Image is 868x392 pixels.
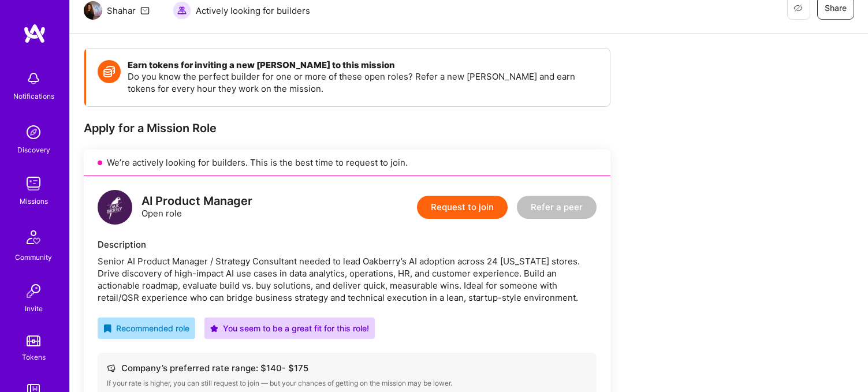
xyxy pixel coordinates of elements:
div: Recommended role [103,322,189,334]
div: Description [98,238,597,251]
div: Apply for a Mission Role [84,121,610,136]
i: icon Mail [140,6,150,15]
div: Tokens [22,351,46,363]
div: We’re actively looking for builders. This is the best time to request to join. [84,150,610,176]
img: Token icon [98,60,121,83]
h4: Earn tokens for inviting a new [PERSON_NAME] to this mission [128,60,598,70]
img: Actively looking for builders [173,1,191,20]
span: Actively looking for builders [196,5,310,17]
div: Shahar [107,5,136,17]
button: Request to join [417,196,508,219]
img: Invite [22,279,45,303]
img: Community [20,223,47,251]
i: icon PurpleStar [210,324,218,333]
i: icon EyeClosed [794,3,803,13]
div: You seem to be a great fit for this role! [210,322,369,334]
img: logo [23,23,46,44]
img: logo [98,190,132,225]
div: Company’s preferred rate range: $ 140 - $ 175 [107,362,587,374]
img: bell [22,67,45,90]
div: Open role [141,195,252,219]
div: Missions [20,195,48,207]
button: Refer a peer [517,196,597,219]
div: Discovery [17,144,50,156]
div: Senior AI Product Manager / Strategy Consultant needed to lead Oakberry’s AI adoption across 24 [... [98,255,597,304]
div: Invite [25,303,43,315]
p: Do you know the perfect builder for one or more of these open roles? Refer a new [PERSON_NAME] an... [128,70,598,95]
img: teamwork [22,172,45,195]
div: Community [15,251,52,263]
span: Share [825,2,847,14]
div: If your rate is higher, you can still request to join — but your chances of getting on the missio... [107,379,587,388]
img: Team Architect [84,1,102,20]
div: Notifications [13,90,54,102]
div: AI Product Manager [141,195,252,207]
img: tokens [27,335,40,346]
img: discovery [22,121,45,144]
i: icon Cash [107,364,116,372]
i: icon RecommendedBadge [103,324,111,333]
